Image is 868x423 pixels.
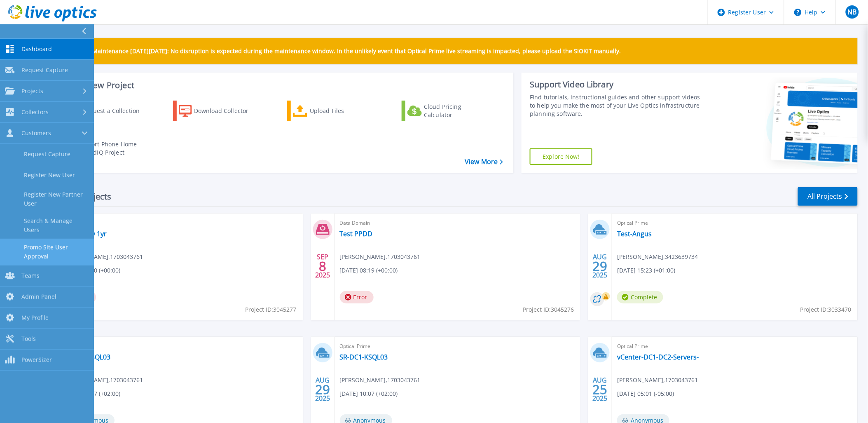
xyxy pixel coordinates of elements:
[523,305,574,314] span: Project ID: 3045276
[21,335,36,343] span: Tools
[61,48,621,54] p: Scheduled Maintenance [DATE][DATE]: No disruption is expected during the maintenance window. In t...
[530,148,592,165] a: Explore Now!
[424,103,490,119] div: Cloud Pricing Calculator
[287,101,379,121] a: Upload Files
[21,314,49,322] span: My Profile
[21,45,52,53] span: Dashboard
[21,293,56,301] span: Admin Panel
[340,291,374,303] span: Error
[315,386,330,393] span: 29
[593,263,608,270] span: 29
[617,230,652,238] a: Test-Angus
[21,66,68,74] span: Request Capture
[340,342,576,351] span: Optical Prime
[340,252,421,261] span: [PERSON_NAME] , 1703043761
[592,374,608,404] div: AUG 2025
[592,251,608,281] div: AUG 2025
[173,101,265,121] a: Download Collector
[194,103,260,119] div: Download Collector
[21,356,52,364] span: PowerSizer
[617,342,853,351] span: Optical Prime
[62,342,298,351] span: Optical Prime
[62,376,143,385] span: [PERSON_NAME] , 1703043761
[58,81,503,90] h3: Start a New Project
[800,305,852,314] span: Project ID: 3033470
[82,103,148,119] div: Request a Collection
[340,219,576,228] span: Data Domain
[617,266,675,275] span: [DATE] 15:23 (+01:00)
[58,101,150,121] a: Request a Collection
[617,353,699,361] a: vCenter-DC1-DC2-Servers-
[310,103,376,119] div: Upload Files
[530,79,702,90] div: Support Video Library
[62,252,143,261] span: [PERSON_NAME] , 1703043761
[617,291,663,303] span: Complete
[798,187,858,206] a: All Projects
[530,93,702,118] div: Find tutorials, instructional guides and other support videos to help you make the most of your L...
[319,263,326,270] span: 8
[617,252,698,261] span: [PERSON_NAME] , 3423639734
[21,108,49,116] span: Collectors
[340,389,398,398] span: [DATE] 10:07 (+02:00)
[617,376,698,385] span: [PERSON_NAME] , 1703043761
[617,219,853,228] span: Optical Prime
[21,87,43,95] span: Projects
[593,386,608,393] span: 25
[340,376,421,385] span: [PERSON_NAME] , 1703043761
[21,272,40,280] span: Teams
[402,101,494,121] a: Cloud Pricing Calculator
[62,219,298,228] span: Data Domain
[465,158,503,166] a: View More
[340,353,388,361] a: SR-DC1-KSQL03
[21,129,51,137] span: Customers
[81,140,145,157] div: Import Phone Home CloudIQ Project
[340,266,398,275] span: [DATE] 08:19 (+00:00)
[246,305,297,314] span: Project ID: 3045277
[315,374,330,404] div: AUG 2025
[315,251,330,281] div: SEP 2025
[617,389,674,398] span: [DATE] 05:01 (-05:00)
[340,230,373,238] a: Test PPDD
[847,9,856,15] span: NB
